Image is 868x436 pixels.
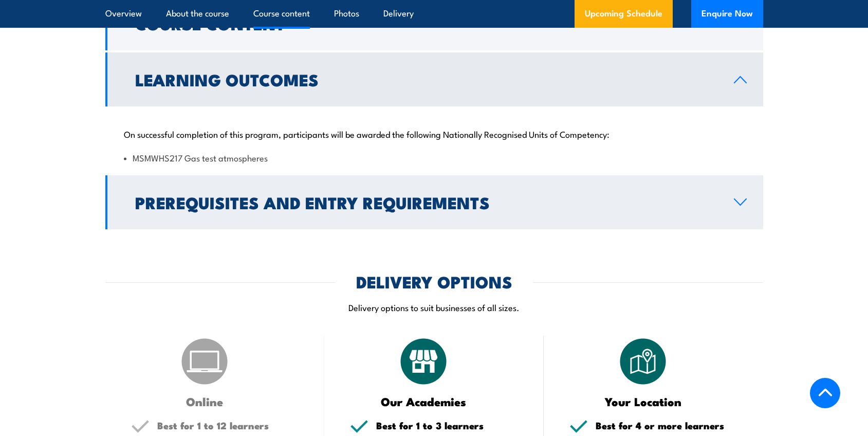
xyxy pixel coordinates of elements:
[135,72,717,86] h2: Learning Outcomes
[356,274,512,288] h2: DELIVERY OPTIONS
[105,52,763,106] a: Learning Outcomes
[135,16,717,30] h2: Course Content
[596,421,737,430] h5: Best for 4 or more learners
[105,301,763,313] p: Delivery options to suit businesses of all sizes.
[350,395,497,407] h3: Our Academies
[124,152,745,164] li: MSMWHS217 Gas test atmospheres
[569,395,717,407] h3: Your Location
[376,421,518,430] h5: Best for 1 to 3 learners
[124,129,745,139] p: On successful completion of this program, participants will be awarded the following Nationally R...
[135,195,717,209] h2: Prerequisites and Entry Requirements
[157,421,299,430] h5: Best for 1 to 12 learners
[105,175,763,229] a: Prerequisites and Entry Requirements
[131,395,279,407] h3: Online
